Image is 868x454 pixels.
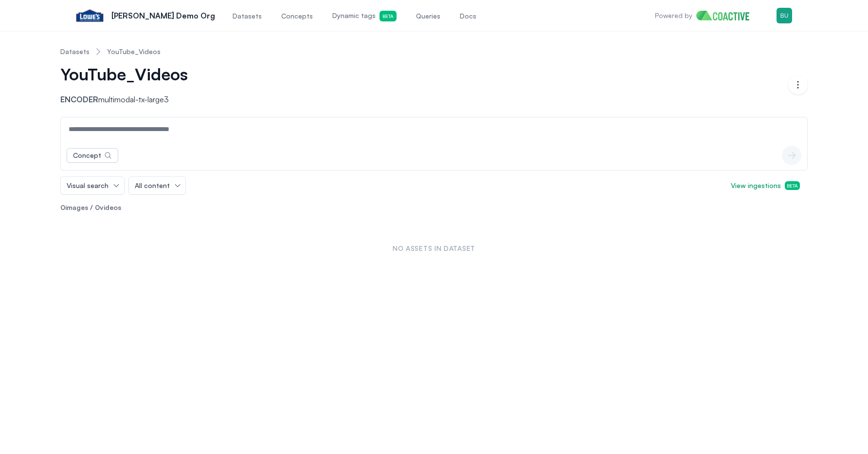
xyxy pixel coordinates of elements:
[67,148,118,163] button: Concept
[60,203,65,211] span: 0
[129,177,185,194] button: All content
[696,11,757,20] img: Home
[332,11,397,21] span: Dynamic tags
[60,64,201,84] button: YouTube_Videos
[73,151,101,160] div: Concept
[67,181,108,190] span: Visual search
[64,244,804,253] p: No assets in dataset
[281,11,313,21] span: Concepts
[233,11,262,21] span: Datasets
[60,94,209,105] p: multimodal-tx-large3
[380,11,397,21] span: Beta
[60,95,98,104] span: Encoder
[60,47,90,57] a: Datasets
[95,203,100,211] span: 0
[416,11,440,21] span: Queries
[60,39,808,64] nav: Breadcrumb
[60,64,188,84] span: YouTube_Videos
[785,181,800,190] span: Beta
[135,181,170,190] span: All content
[777,8,792,23] img: Menu for the logged in user
[723,177,808,194] button: View ingestionsBeta
[61,177,124,194] button: Visual search
[111,10,215,21] p: [PERSON_NAME] Demo Org
[731,181,800,190] span: View ingestions
[655,11,692,20] p: Powered by
[107,47,161,57] a: YouTube_Videos
[60,203,808,212] p: images / videos
[76,8,104,23] img: Lowe's Demo Org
